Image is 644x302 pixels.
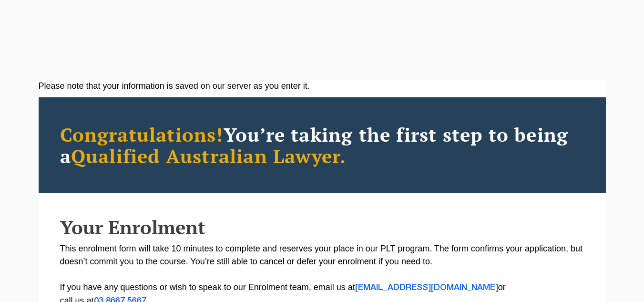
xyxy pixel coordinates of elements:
[355,284,498,292] a: [EMAIL_ADDRESS][DOMAIN_NAME]
[39,80,606,93] div: Please note that your information is saved on our server as you enter it.
[60,122,224,147] span: Congratulations!
[60,124,584,167] h2: You’re taking the first step to being a
[71,143,347,168] span: Qualified Australian Lawyer.
[60,217,584,238] h2: Your Enrolment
